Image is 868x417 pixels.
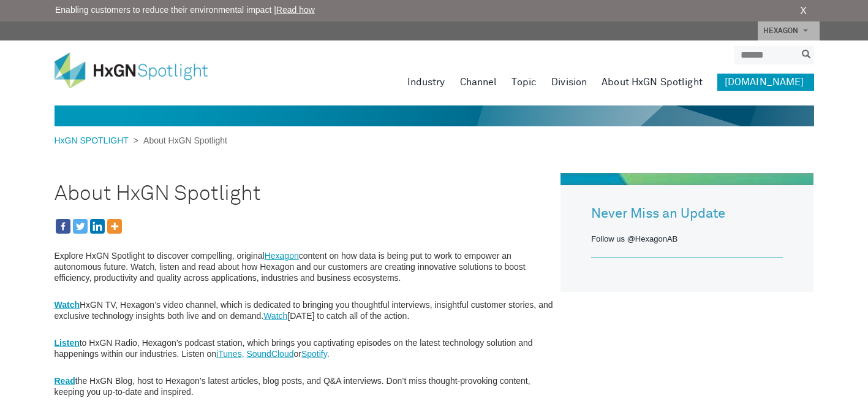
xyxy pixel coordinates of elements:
a: About HxGN Spotlight [602,74,703,91]
span: About HxGN Spotlight [138,136,227,145]
div: > [55,134,228,147]
a: iTunes, [216,349,244,359]
a: More [107,219,122,234]
a: Read [55,376,75,386]
a: HEXAGON [758,21,820,40]
a: SoundCloud [246,349,293,359]
p: Explore HxGN Spotlight to discover compelling, original content on how data is being put to work ... [55,250,555,283]
h1: About HxGN Spotlight [55,173,555,215]
a: Follow us @HexagonAB [591,234,677,243]
a: Read how [276,5,315,15]
a: Hexagon [265,251,299,261]
a: Division [551,74,587,91]
span: Enabling customers to reduce their environmental impact | [55,4,315,17]
a: X [800,4,807,18]
a: Twitter [73,219,88,234]
a: Spotify [301,349,327,359]
p: HxGN TV, Hexagon’s video channel, which is dedicated to bringing you thoughtful interviews, insig... [55,299,555,321]
a: Watch [263,311,287,321]
a: [DOMAIN_NAME] [717,74,814,91]
a: Industry [407,74,445,91]
a: Listen [55,338,80,348]
a: Topic [511,74,537,91]
h3: Never Miss an Update [591,207,783,221]
a: Linkedin [90,219,105,234]
a: Watch [55,300,80,310]
a: Facebook [56,219,70,234]
a: HxGN SPOTLIGHT [55,136,134,145]
img: HxGN Spotlight [55,53,226,88]
a: Channel [460,74,497,91]
p: the HxGN Blog, host to Hexagon’s latest articles, blog posts, and Q&A interviews. Don’t miss thou... [55,375,555,397]
p: to HxGN Radio, Hexagon’s podcast station, which brings you captivating episodes on the latest tec... [55,337,555,359]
